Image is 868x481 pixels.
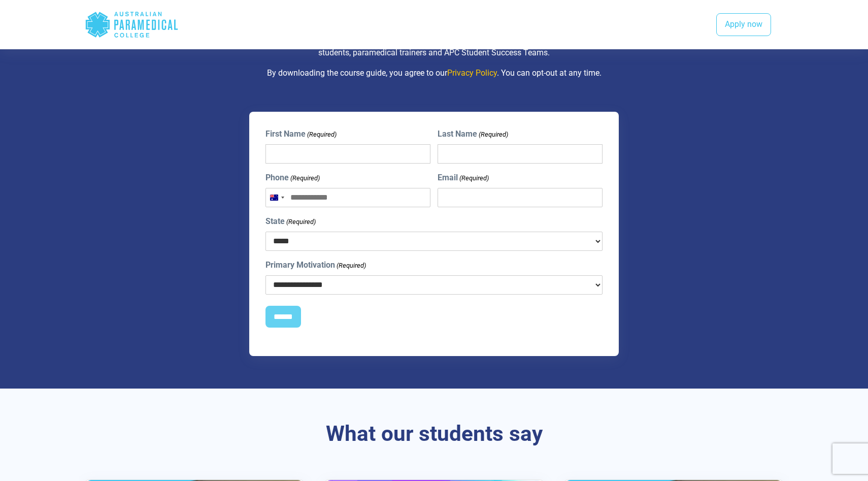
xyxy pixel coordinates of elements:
[438,128,508,140] label: Last Name
[266,188,287,207] button: Selected country
[290,173,320,183] span: (Required)
[286,217,316,227] span: (Required)
[478,130,508,140] span: (Required)
[336,261,366,271] span: (Required)
[265,128,337,140] label: First Name
[85,8,179,41] div: Australian Paramedical College
[265,215,316,228] label: State
[137,67,731,79] p: By downloading the course guide, you agree to our . You can opt-out at any time.
[458,173,489,183] span: (Required)
[447,68,497,78] a: Privacy Policy
[265,172,320,184] label: Phone
[307,130,337,140] span: (Required)
[438,172,489,184] label: Email
[265,259,366,271] label: Primary Motivation
[137,421,731,447] h3: What our students say
[716,13,771,37] a: Apply now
